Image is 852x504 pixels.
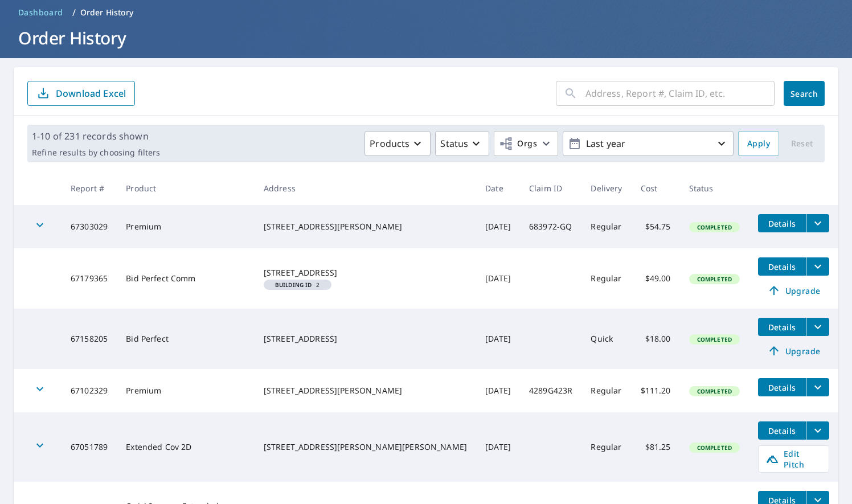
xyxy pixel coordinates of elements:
[117,369,255,412] td: Premium
[758,342,829,360] a: Upgrade
[758,445,829,473] a: Edit Pitch
[765,382,799,393] span: Details
[563,131,734,156] button: Last year
[690,444,739,452] span: Completed
[690,335,739,343] span: Completed
[27,81,135,106] button: Download Excel
[581,309,631,369] td: Quick
[806,421,829,440] button: filesDropdownBtn-67051789
[738,131,779,156] button: Apply
[765,448,822,470] span: Edit Pitch
[476,205,520,248] td: [DATE]
[758,318,806,336] button: detailsBtn-67158205
[765,322,799,333] span: Details
[499,137,537,151] span: Orgs
[117,171,255,205] th: Product
[758,257,806,276] button: detailsBtn-67179365
[370,137,409,150] p: Products
[32,129,160,143] p: 1-10 of 231 records shown
[758,378,806,396] button: detailsBtn-67102329
[62,309,117,369] td: 67158205
[581,412,631,482] td: Regular
[585,77,775,109] input: Address, Report #, Claim ID, etc.
[765,261,799,272] span: Details
[117,309,255,369] td: Bid Perfect
[62,205,117,248] td: 67303029
[806,214,829,232] button: filesDropdownBtn-67303029
[264,267,467,278] div: [STREET_ADDRESS]
[32,147,160,158] p: Refine results by choosing filters
[581,248,631,309] td: Regular
[275,282,312,288] em: Building ID
[758,281,829,300] a: Upgrade
[435,131,489,156] button: Status
[793,88,816,99] span: Search
[765,284,822,297] span: Upgrade
[62,412,117,482] td: 67051789
[784,81,825,106] button: Search
[476,412,520,482] td: [DATE]
[632,309,680,369] td: $18.00
[632,205,680,248] td: $54.75
[632,248,680,309] td: $49.00
[520,171,581,205] th: Claim ID
[680,171,749,205] th: Status
[117,412,255,482] td: Extended Cov 2D
[364,131,431,156] button: Products
[690,387,739,395] span: Completed
[264,221,467,232] div: [STREET_ADDRESS][PERSON_NAME]
[758,421,806,440] button: detailsBtn-67051789
[264,441,467,453] div: [STREET_ADDRESS][PERSON_NAME][PERSON_NAME]
[758,214,806,232] button: detailsBtn-67303029
[494,131,558,156] button: Orgs
[632,412,680,482] td: $81.25
[80,7,134,18] p: Order History
[264,385,467,396] div: [STREET_ADDRESS][PERSON_NAME]
[581,171,631,205] th: Delivery
[806,257,829,276] button: filesDropdownBtn-67179365
[765,344,822,358] span: Upgrade
[62,171,117,205] th: Report #
[690,223,739,231] span: Completed
[476,369,520,412] td: [DATE]
[255,171,476,205] th: Address
[18,7,63,18] span: Dashboard
[14,3,838,22] nav: breadcrumb
[268,282,327,288] span: 2
[581,205,631,248] td: Regular
[806,378,829,396] button: filesDropdownBtn-67102329
[520,369,581,412] td: 4289G423R
[62,248,117,309] td: 67179365
[117,248,255,309] td: Bid Perfect Comm
[476,248,520,309] td: [DATE]
[581,134,715,154] p: Last year
[14,3,68,22] a: Dashboard
[765,425,799,436] span: Details
[632,171,680,205] th: Cost
[581,369,631,412] td: Regular
[520,205,581,248] td: 683972-GQ
[62,369,117,412] td: 67102329
[56,87,126,100] p: Download Excel
[690,275,739,283] span: Completed
[117,205,255,248] td: Premium
[476,171,520,205] th: Date
[14,26,838,50] h1: Order History
[747,137,770,151] span: Apply
[264,333,467,345] div: [STREET_ADDRESS]
[806,318,829,336] button: filesDropdownBtn-67158205
[440,137,468,150] p: Status
[476,309,520,369] td: [DATE]
[632,369,680,412] td: $111.20
[765,218,799,229] span: Details
[72,6,76,19] li: /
